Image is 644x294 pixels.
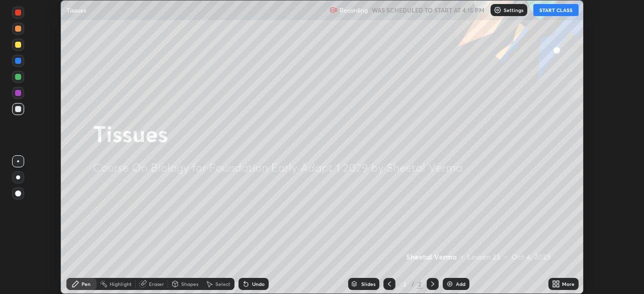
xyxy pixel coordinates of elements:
img: add-slide-button [446,280,454,288]
p: Tissues [66,6,86,14]
div: Undo [252,281,265,286]
div: / [412,281,415,287]
div: Shapes [181,281,198,286]
div: Eraser [149,281,164,286]
div: 2 [399,281,410,287]
img: recording.375f2c34.svg [330,6,338,14]
p: Recording [340,7,368,14]
div: 2 [417,279,423,288]
div: More [562,281,575,286]
button: START CLASS [533,4,579,16]
img: class-settings-icons [494,6,502,14]
div: Highlight [110,281,132,286]
div: Select [215,281,230,286]
p: Settings [504,8,523,13]
div: Pen [82,281,91,286]
h5: WAS SCHEDULED TO START AT 4:15 PM [372,6,485,15]
div: Slides [361,281,375,286]
div: Add [456,281,465,286]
